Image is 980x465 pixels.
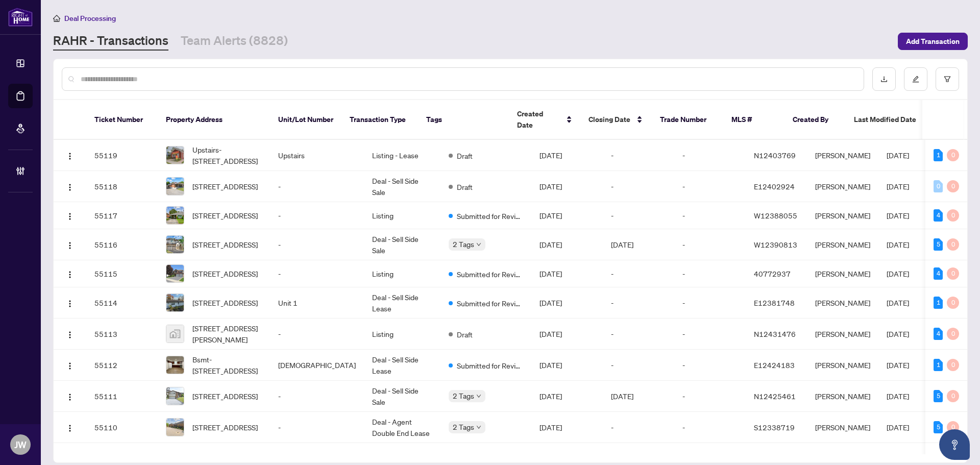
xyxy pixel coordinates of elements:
span: [DATE] [887,240,909,249]
td: - [674,202,746,229]
span: 2 Tags [453,421,474,433]
a: Team Alerts (8828) [181,32,288,51]
span: [DATE] [887,360,909,370]
div: 0 [947,267,959,280]
td: - [603,287,674,319]
td: 55118 [86,171,158,202]
span: [DATE] [540,360,562,370]
td: - [674,412,746,443]
td: - [603,202,674,229]
td: Listing [364,319,440,350]
td: Deal - Sell Side Lease [364,350,440,381]
span: [DATE] [540,329,562,338]
span: E12381748 [754,298,795,307]
span: [DATE] [540,391,562,401]
span: [DATE] [887,269,909,278]
td: Deal - Sell Side Sale [364,381,440,412]
th: Ticket Number [86,100,158,140]
div: 4 [934,209,943,222]
div: 0 [947,328,959,340]
span: N12403769 [754,151,796,160]
span: [STREET_ADDRESS] [192,297,258,308]
img: Logo [66,424,74,432]
span: filter [944,76,951,83]
td: - [674,319,746,350]
span: 2 Tags [453,390,474,402]
button: Add Transaction [898,33,968,50]
span: W12390813 [754,240,797,249]
button: Logo [62,147,78,163]
span: Deal Processing [64,14,116,23]
button: download [872,67,896,91]
span: [STREET_ADDRESS] [192,422,258,433]
img: logo [8,8,33,27]
td: - [603,350,674,381]
td: Deal - Agent Double End Lease [364,412,440,443]
div: 0 [947,421,959,433]
div: 4 [934,328,943,340]
span: Bsmt-[STREET_ADDRESS] [192,354,262,376]
span: Draft [457,181,473,192]
td: Listing [364,202,440,229]
span: [DATE] [887,298,909,307]
button: Open asap [939,429,970,460]
td: - [603,319,674,350]
img: Logo [66,300,74,308]
span: N12431476 [754,329,796,338]
button: Logo [62,357,78,373]
button: Logo [62,265,78,282]
td: Listing - Lease [364,140,440,171]
td: - [674,140,746,171]
td: 55110 [86,412,158,443]
span: [STREET_ADDRESS] [192,239,258,250]
span: Created Date [517,108,560,131]
div: 0 [947,390,959,402]
td: [DATE] [603,381,674,412]
td: - [674,381,746,412]
th: Created By [785,100,846,140]
span: [DATE] [887,423,909,432]
img: thumbnail-img [166,325,184,342]
span: [STREET_ADDRESS] [192,390,258,402]
span: home [53,15,60,22]
span: N12425461 [754,391,796,401]
div: 5 [934,390,943,402]
img: thumbnail-img [166,178,184,195]
span: Submitted for Review [457,298,523,309]
td: 55113 [86,319,158,350]
span: Draft [457,150,473,161]
img: thumbnail-img [166,207,184,224]
div: 1 [934,359,943,371]
span: Submitted for Review [457,210,523,222]
span: [STREET_ADDRESS] [192,181,258,192]
th: Last Modified Date [846,100,938,140]
td: - [674,287,746,319]
img: Logo [66,271,74,279]
div: 0 [947,180,959,192]
img: Logo [66,331,74,339]
img: Logo [66,241,74,250]
span: edit [912,76,919,83]
button: Logo [62,207,78,224]
span: Upstairs-[STREET_ADDRESS] [192,144,262,166]
th: Unit/Lot Number [270,100,341,140]
td: - [674,171,746,202]
td: Listing [364,260,440,287]
span: [PERSON_NAME] [815,151,870,160]
div: 1 [934,297,943,309]
td: 55116 [86,229,158,260]
span: [STREET_ADDRESS][PERSON_NAME] [192,323,262,345]
td: 55115 [86,260,158,287]
th: Closing Date [580,100,652,140]
td: 55112 [86,350,158,381]
span: JW [14,437,27,452]
img: Logo [66,152,74,160]
span: [DATE] [540,211,562,220]
span: [STREET_ADDRESS] [192,268,258,279]
img: thumbnail-img [166,419,184,436]
td: 55111 [86,381,158,412]
span: [STREET_ADDRESS] [192,210,258,221]
th: Transaction Type [341,100,418,140]
img: thumbnail-img [166,356,184,374]
span: [PERSON_NAME] [815,391,870,401]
